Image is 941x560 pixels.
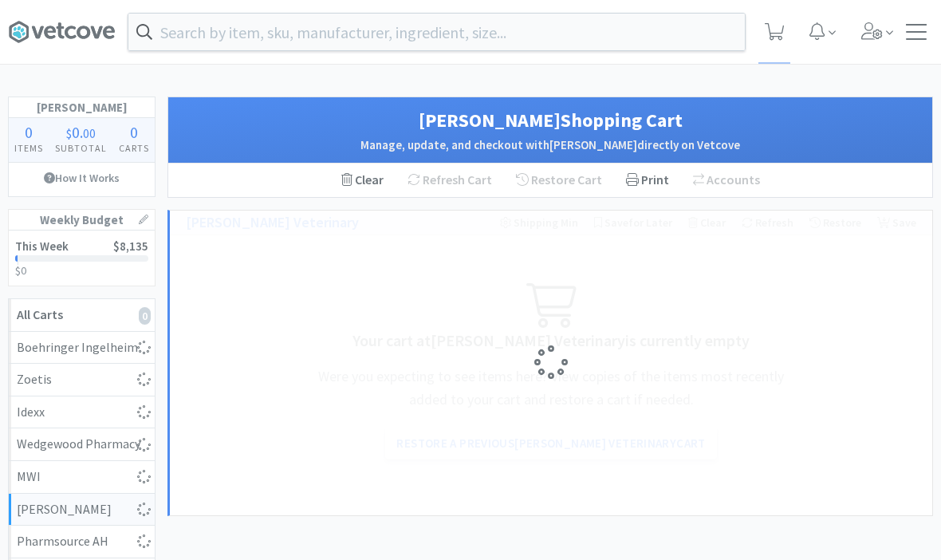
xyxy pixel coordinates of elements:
h4: Items [9,140,49,156]
div: Zoetis [17,369,147,390]
span: 0 [25,122,33,142]
div: Boehringer Ingelheim [17,337,147,358]
span: $0 [15,263,26,278]
h2: This Week [15,240,69,252]
div: Accounts [693,170,760,191]
h4: Subtotal [49,140,113,156]
a: Zoetis [9,364,155,396]
h1: [PERSON_NAME] [9,97,155,118]
a: Pharmsource AH [9,526,155,558]
div: Clear [341,170,384,191]
input: Search by item, sku, manufacturer, ingredient, size... [128,14,745,50]
a: [PERSON_NAME] [9,494,155,526]
a: Boehringer Ingelheim [9,332,155,365]
span: 0 [130,122,138,142]
h1: [PERSON_NAME] Shopping Cart [184,105,916,136]
div: [PERSON_NAME] [17,499,147,520]
div: . [49,124,113,140]
span: 00 [83,125,96,141]
span: 0 [72,122,80,142]
div: Pharmsource AH [17,531,147,552]
h1: Weekly Budget [9,210,155,231]
div: Wedgewood Pharmacy [17,434,147,455]
i: 0 [139,307,151,325]
a: Idexx [9,396,155,429]
div: Restore Cart [504,164,614,197]
a: MWI [9,461,155,494]
strong: All Carts [17,306,63,322]
a: How It Works [9,163,155,193]
a: All Carts0 [9,299,155,332]
h2: Manage, update, and checkout with [PERSON_NAME] directly on Vetcove [184,136,916,155]
div: Print [614,164,681,197]
div: MWI [17,467,147,487]
span: $ [66,125,72,141]
div: Idexx [17,402,147,423]
a: This Week$8,135$0 [9,231,155,286]
a: Wedgewood Pharmacy [9,428,155,461]
span: $8,135 [113,239,148,254]
h4: Carts [112,140,155,156]
div: Refresh Cart [396,164,504,197]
